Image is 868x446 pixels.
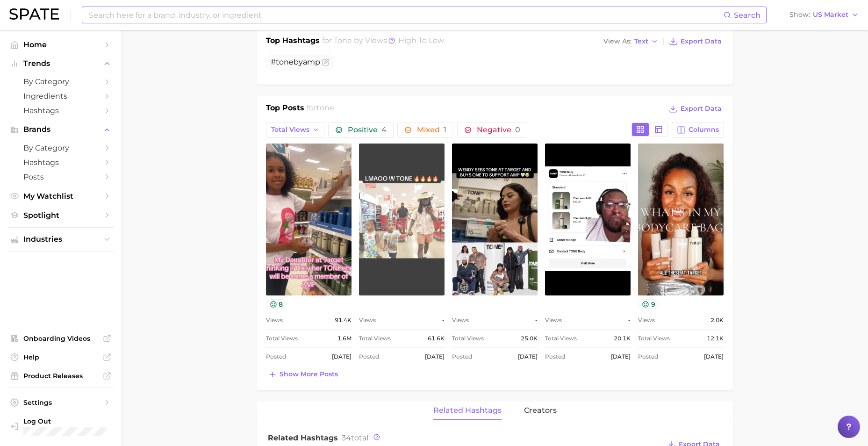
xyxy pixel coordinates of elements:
a: Onboarding Videos [7,331,114,345]
a: Posts [7,170,114,184]
span: Posted [545,351,565,362]
span: 1.6m [337,333,352,344]
span: # byamp [271,58,320,66]
span: [DATE] [425,351,445,362]
span: Total Views [271,126,309,134]
a: Help [7,350,114,364]
span: Ingredients [23,92,98,101]
span: Text [634,39,648,44]
span: 12.1k [707,333,724,344]
span: Posted [266,351,286,362]
h1: Top Posts [266,102,304,116]
span: high to low [398,36,444,45]
span: - [628,315,631,326]
button: Industries [7,232,114,246]
span: total [342,433,368,442]
span: Views [266,315,283,326]
button: Brands [7,122,114,137]
h2: for by Views [322,35,444,48]
span: Views [638,315,655,326]
span: 4 [381,125,387,134]
a: Product Releases [7,369,114,383]
span: Hashtags [23,106,98,115]
span: Search [734,11,760,20]
span: by Category [23,77,98,86]
button: 9 [638,299,659,309]
span: Export Data [681,37,722,45]
a: Home [7,37,114,52]
span: US Market [813,12,848,17]
span: Total Views [266,333,298,344]
span: Total Views [638,333,670,344]
span: Industries [23,235,98,244]
a: Settings [7,396,114,410]
span: Columns [689,126,719,134]
span: Total Views [545,333,577,344]
button: Show more posts [266,368,340,381]
span: Show more posts [280,370,338,378]
span: Show [789,12,810,17]
span: Onboarding Videos [23,334,98,343]
span: 25.0k [521,333,538,344]
span: 91.4k [335,315,352,326]
span: Total Views [452,333,484,344]
span: View As [603,39,631,44]
span: 61.6k [428,333,445,344]
span: 20.1k [614,333,631,344]
a: Log out. Currently logged in with e-mail lerae.matz@unilever.com. [7,414,114,439]
img: SPATE [9,8,59,20]
span: Help [23,353,98,361]
button: Total Views [266,122,325,138]
span: Positive [348,126,387,134]
a: Ingredients [7,89,114,103]
span: Total Views [359,333,391,344]
span: tone [316,103,334,112]
a: My Watchlist [7,189,114,203]
a: by Category [7,74,114,89]
span: Product Releases [23,372,98,380]
button: 8 [266,299,287,309]
span: Home [23,40,98,49]
span: Log Out [23,417,107,425]
input: Search here for a brand, industry, or ingredient [88,7,724,23]
span: - [442,315,445,326]
span: [DATE] [611,351,631,362]
span: Views [545,315,562,326]
span: - [535,315,538,326]
span: 2.0k [710,315,724,326]
span: Posted [452,351,472,362]
a: Hashtags [7,155,114,170]
span: Mixed [417,126,446,134]
span: 0 [515,125,520,134]
button: Export Data [667,35,724,48]
button: Export Data [667,102,724,115]
span: [DATE] [518,351,538,362]
a: Hashtags [7,103,114,118]
span: Hashtags [23,158,98,167]
span: tone [276,58,294,66]
span: 1 [444,125,446,134]
span: Posted [638,351,658,362]
span: Settings [23,398,98,407]
a: by Category [7,141,114,155]
button: Flag as miscategorized or irrelevant [322,58,330,66]
span: [DATE] [332,351,352,362]
span: creators [524,406,557,415]
span: Trends [23,59,98,68]
span: [DATE] [704,351,724,362]
span: Related Hashtags [268,433,338,442]
span: Views [452,315,469,326]
button: Trends [7,57,114,71]
button: View AsText [601,36,661,48]
span: Posts [23,173,98,181]
h2: for [307,102,334,116]
span: tone [334,36,352,45]
span: My Watchlist [23,192,98,201]
h1: Top Hashtags [266,35,320,48]
span: 34 [342,433,351,442]
span: by Category [23,144,98,152]
span: Export Data [681,105,722,113]
span: Negative [477,126,520,134]
a: Spotlight [7,208,114,223]
span: Brands [23,125,98,134]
